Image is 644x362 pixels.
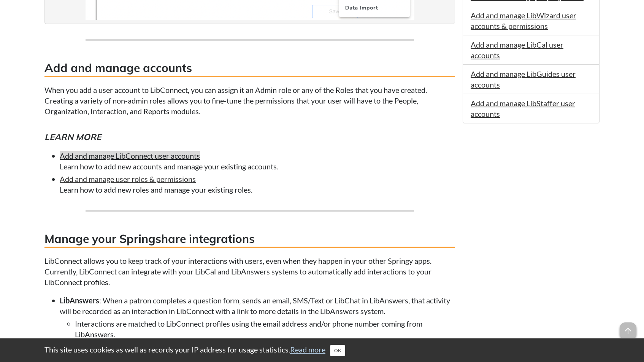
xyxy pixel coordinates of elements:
[44,60,455,77] h3: Add and manage accounts
[60,151,200,160] a: Add and manage LibConnect user accounts
[37,344,607,356] div: This site uses cookies as well as records your IP address for usage statistics.
[60,296,99,305] strong: LibAnswers
[471,11,576,30] a: Add and manage LibWizard user accounts & permissions
[44,131,455,143] h5: Learn more
[60,150,455,172] li: Learn how to add new accounts and manage your existing accounts.
[471,40,563,60] a: Add and manage LibCal user accounts
[44,231,455,248] h3: Manage your Springshare integrations
[75,318,455,340] li: Interactions are matched to LibConnect profiles using the email address and/or phone number comin...
[60,174,196,183] a: Add and manage user roles & permissions
[471,69,576,89] a: Add and manage LibGuides user accounts
[620,323,636,332] a: arrow_upward
[290,345,325,354] a: Read more
[44,85,455,116] p: When you add a user account to LibConnect, you can assign it an Admin role or any of the Roles th...
[620,322,636,339] span: arrow_upward
[330,345,345,356] button: Close
[471,99,575,118] a: Add and manage LibStaffer user accounts
[44,255,455,287] p: LibConnect allows you to keep track of your interactions with users, even when they happen in you...
[60,295,455,352] li: : When a patron completes a question form, sends an email, SMS/Text or LibChat in LibAnswers, tha...
[60,174,455,195] li: Learn how to add new roles and manage your existing roles.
